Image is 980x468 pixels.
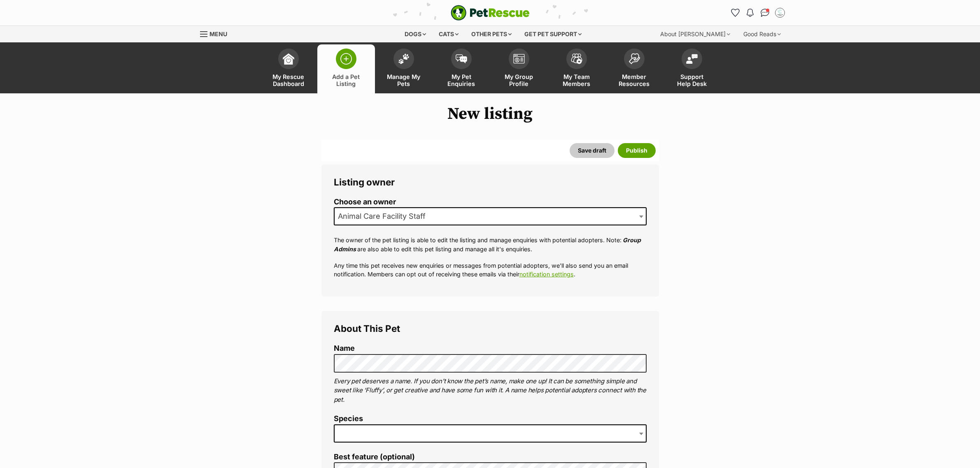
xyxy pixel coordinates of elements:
[334,415,647,423] label: Species
[519,271,574,278] a: notification settings
[513,54,525,64] img: group-profile-icon-3fa3cf56718a62981997c0bc7e787c4b2cf8bcc04b72c1350f741eb67cf2f40e.svg
[500,73,538,87] span: My Group Profile
[451,5,530,21] a: PetRescue
[200,26,233,41] a: Menu
[210,30,227,37] span: Menu
[328,73,365,87] span: Add a Pet Listing
[385,73,422,87] span: Manage My Pets
[334,453,647,461] label: Best feature (optional)
[761,9,769,17] img: chat-41dd97257d64d25036548639549fe6c8038ab92f7586957e7f3b1b290dea8141.svg
[673,73,710,87] span: Support Help Desk
[433,26,464,42] div: Cats
[334,261,647,279] p: Any time this pet receives new enquiries or messages from potential adopters, we'll also send you...
[773,6,787,19] button: My account
[744,6,757,19] button: Notifications
[334,323,400,334] span: About This Pet
[399,26,432,42] div: Dogs
[738,26,787,42] div: Good Reads
[334,176,395,188] span: Listing owner
[729,6,742,19] a: Favourites
[663,44,721,93] a: Support Help Desk
[398,53,410,64] img: manage-my-pets-icon-02211641906a0b7f246fdf0571729dbe1e7629f14944591b6c1af311fb30b64b.svg
[335,211,434,222] span: Animal Care Facility Staff
[456,54,467,63] img: pet-enquiries-icon-7e3ad2cf08bfb03b45e93fb7055b45f3efa6380592205ae92323e6603595dc1f.svg
[340,53,352,65] img: add-pet-listing-icon-0afa8454b4691262ce3f59096e99ab1cd57d4a30225e0717b998d2c9b9846f56.svg
[466,26,517,42] div: Other pets
[558,73,595,87] span: My Team Members
[747,9,753,17] img: notifications-46538b983faf8c2785f20acdc204bb7945ddae34d4c08c2a6579f10ce5e182be.svg
[490,44,548,93] a: My Group Profile
[519,26,587,42] div: Get pet support
[451,5,530,21] img: logo-e224e6f780fb5917bec1dbf3a21bbac754714ae5b6737aabdf751b685950b380.svg
[548,44,605,93] a: My Team Members
[616,73,653,87] span: Member Resources
[654,26,736,42] div: About [PERSON_NAME]
[570,143,615,158] button: Save draft
[729,6,787,19] ul: Account quick links
[334,236,641,252] em: Group Admins
[334,236,647,253] p: The owner of the pet listing is able to edit the listing and manage enquiries with potential adop...
[571,53,582,64] img: team-members-icon-5396bd8760b3fe7c0b43da4ab00e1e3bb1a5d9ba89233759b79545d2d3fc5d0d.svg
[759,6,772,19] a: Conversations
[618,143,656,158] button: Publish
[433,44,490,93] a: My Pet Enquiries
[375,44,433,93] a: Manage My Pets
[605,44,663,93] a: Member Resources
[270,73,307,87] span: My Rescue Dashboard
[686,54,698,64] img: help-desk-icon-fdf02630f3aa405de69fd3d07c3f3aa587a6932b1a1747fa1d2bba05be0121f9.svg
[334,344,647,353] label: Name
[317,44,375,93] a: Add a Pet Listing
[283,53,294,65] img: dashboard-icon-eb2f2d2d3e046f16d808141f083e7271f6b2e854fb5c12c21221c1fb7104beca.svg
[629,53,640,64] img: member-resources-icon-8e73f808a243e03378d46382f2149f9095a855e16c252ad45f914b54edf8863c.svg
[260,44,317,93] a: My Rescue Dashboard
[443,73,480,87] span: My Pet Enquiries
[334,207,647,225] span: Animal Care Facility Staff
[776,9,784,17] img: Animal Care Facility Staff profile pic
[334,198,647,206] label: Choose an owner
[334,377,647,405] p: Every pet deserves a name. If you don’t know the pet’s name, make one up! It can be something sim...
